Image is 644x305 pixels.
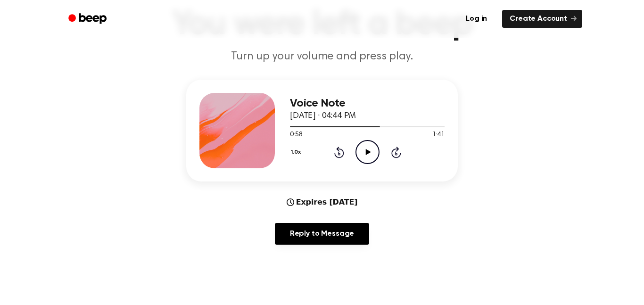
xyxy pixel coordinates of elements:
a: Log in [456,8,496,30]
p: Turn up your volume and press play. [141,49,503,65]
button: 1.0x [290,144,304,160]
a: Reply to Message [275,223,369,245]
a: Create Account [502,10,582,28]
a: Beep [62,10,115,28]
span: 0:58 [290,130,302,140]
h3: Voice Note [290,97,445,110]
div: Expires [DATE] [287,197,358,208]
span: [DATE] · 04:44 PM [290,112,356,120]
span: 1:41 [432,130,445,140]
